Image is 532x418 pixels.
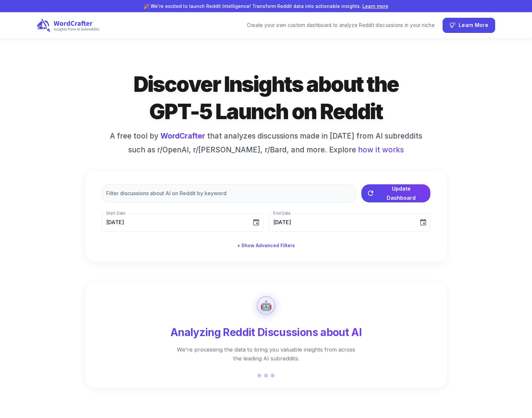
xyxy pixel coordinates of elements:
[260,299,272,312] div: 🤖
[273,210,290,216] label: End Date
[118,70,414,125] h1: Discover Insights about the GPT-5 Launch on Reddit
[358,144,404,155] span: how it works
[443,18,495,33] button: Learn More
[247,22,435,29] div: Create your own custom dashboard to analyze Reddit discussions in your niche
[377,184,425,202] span: Update Dashboard
[102,213,247,232] input: MM/DD/YYYY
[250,216,263,229] button: Choose date, selected date is Aug 17, 2025
[269,213,414,232] input: MM/DD/YYYY
[96,325,436,340] h4: Analyzing Reddit Discussions about AI
[361,184,430,202] button: Update Dashboard
[167,345,365,363] p: We're processing the data to bring you valuable insights from across the leading AI subreddits.
[459,21,488,30] span: Learn More
[160,131,205,140] a: WordCrafter
[417,216,430,229] button: Choose date, selected date is Sep 16, 2025
[102,130,430,155] h6: A free tool by that analyzes discussions made in [DATE] from AI subreddits such as r/OpenAI, r/[P...
[106,210,125,216] label: Start Date
[362,3,388,9] a: Learn more
[234,240,298,252] button: + Show Advanced Filters
[11,3,521,10] p: 🎉 We're excited to launch Reddit Intelligence! Transform Reddit data into actionable insights.
[102,184,356,203] input: Filter discussions about AI on Reddit by keyword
